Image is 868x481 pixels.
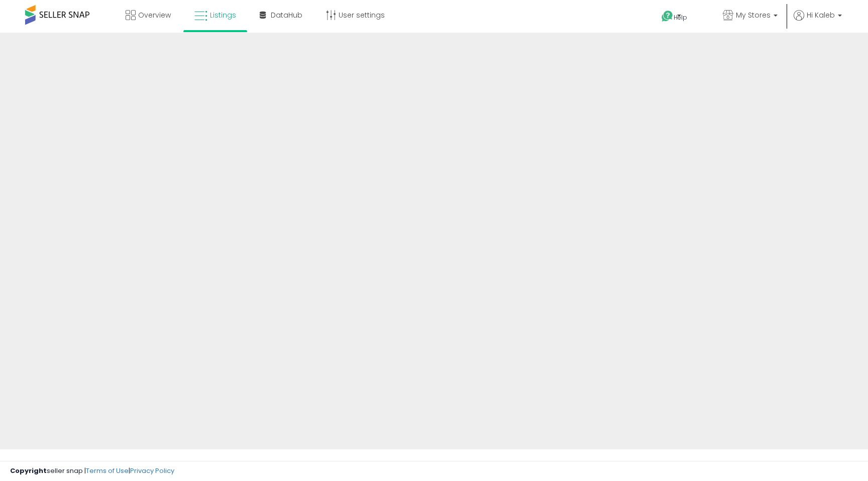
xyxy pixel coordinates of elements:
span: Listings [210,10,236,20]
i: Get Help [661,10,674,23]
span: DataHub [271,10,302,20]
a: Help [654,3,707,33]
span: Help [674,13,687,22]
span: Overview [138,10,171,20]
a: Hi Kaleb [794,10,842,33]
span: My Stores [736,10,771,20]
span: Hi Kaleb [807,10,835,20]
